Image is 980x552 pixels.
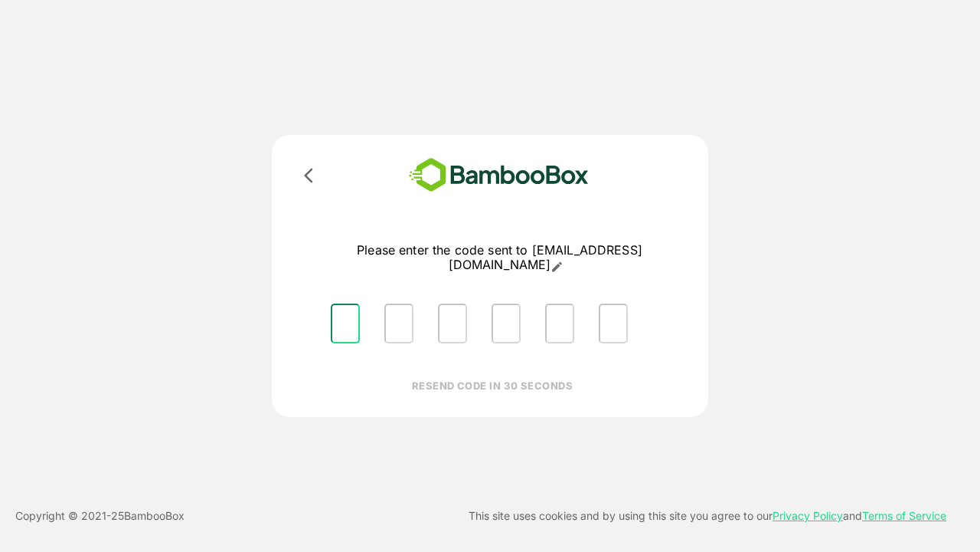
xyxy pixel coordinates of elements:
input: Please enter OTP character 1 [331,304,360,343]
input: Please enter OTP character 6 [599,304,628,343]
a: Privacy Policy [773,509,843,522]
p: This site uses cookies and by using this site you agree to our and [469,507,946,525]
p: Please enter the code sent to [EMAIL_ADDRESS][DOMAIN_NAME] [318,243,681,273]
img: bamboobox [387,153,611,197]
p: Copyright © 2021- 25 BambooBox [15,507,185,525]
input: Please enter OTP character 5 [545,304,574,343]
input: Please enter OTP character 4 [492,304,521,343]
input: Please enter OTP character 2 [384,304,413,343]
a: Terms of Service [862,509,946,522]
input: Please enter OTP character 3 [438,304,467,343]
